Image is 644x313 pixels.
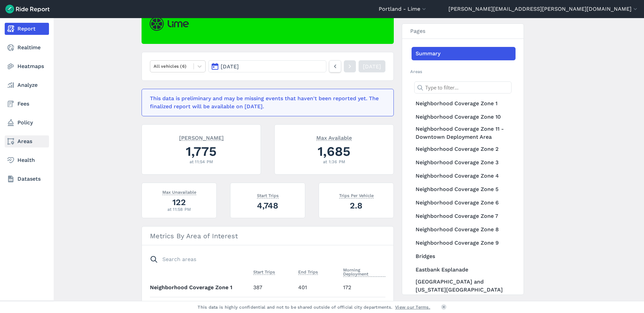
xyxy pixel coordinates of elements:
[283,159,385,165] div: at 1:36 PM
[340,278,385,297] td: 172
[257,192,279,198] span: Start Trips
[179,134,224,141] span: [PERSON_NAME]
[221,63,239,70] span: [DATE]
[208,60,326,72] button: [DATE]
[412,97,516,110] a: Neighborhood Coverage Zone 1
[146,253,381,265] input: Search areas
[253,268,275,276] button: Start Trips
[339,192,374,198] span: Trips Per Vehicle
[343,266,385,277] span: Morning Deployment
[150,142,253,161] div: 1,775
[395,304,430,310] a: View our Terms.
[412,142,516,156] a: Neighborhood Coverage Zone 2
[283,142,385,161] div: 1,685
[150,159,253,165] div: at 11:54 PM
[5,98,49,110] a: Fees
[412,110,516,124] a: Neighborhood Coverage Zone 10
[5,79,49,91] a: Analyze
[150,17,189,31] img: Lime
[150,95,381,111] div: This data is preliminary and may be missing events that haven't been reported yet. The finalized ...
[5,117,49,129] a: Policy
[412,156,516,169] a: Neighborhood Coverage Zone 3
[448,5,639,13] button: [PERSON_NAME][EMAIL_ADDRESS][PERSON_NAME][DOMAIN_NAME]
[142,227,393,245] h3: Metrics By Area of Interest
[316,134,352,141] span: Max Available
[5,173,49,185] a: Datasets
[402,24,524,39] h3: Pages
[410,68,516,75] h2: Areas
[412,250,516,263] a: Bridges
[5,42,49,54] a: Realtime
[412,223,516,236] a: Neighborhood Coverage Zone 8
[253,268,275,275] span: Start Trips
[412,276,516,295] a: [GEOGRAPHIC_DATA] and [US_STATE][GEOGRAPHIC_DATA]
[298,268,318,275] span: End Trips
[162,188,196,195] span: Max Unavailable
[238,200,297,211] div: 4,748
[412,47,516,60] a: Summary
[343,266,385,278] button: Morning Deployment
[150,206,208,212] div: at 11:58 PM
[327,200,385,211] div: 2.8
[5,5,50,13] img: Ride Report
[150,278,251,297] th: Neighborhood Coverage Zone 1
[412,124,516,142] a: Neighborhood Coverage Zone 11 - Downtown Deployment Area
[5,135,49,147] a: Areas
[412,209,516,223] a: Neighborhood Coverage Zone 7
[296,278,340,297] td: 401
[251,278,296,297] td: 387
[5,23,49,35] a: Report
[412,183,516,196] a: Neighborhood Coverage Zone 5
[412,263,516,276] a: Eastbank Esplanade
[412,169,516,183] a: Neighborhood Coverage Zone 4
[5,60,49,72] a: Heatmaps
[5,154,49,166] a: Health
[150,196,208,208] div: 122
[359,60,385,72] a: [DATE]
[379,5,427,13] button: Portland - Lime
[414,81,512,93] input: Type to filter...
[412,196,516,209] a: Neighborhood Coverage Zone 6
[412,236,516,250] a: Neighborhood Coverage Zone 9
[298,268,318,276] button: End Trips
